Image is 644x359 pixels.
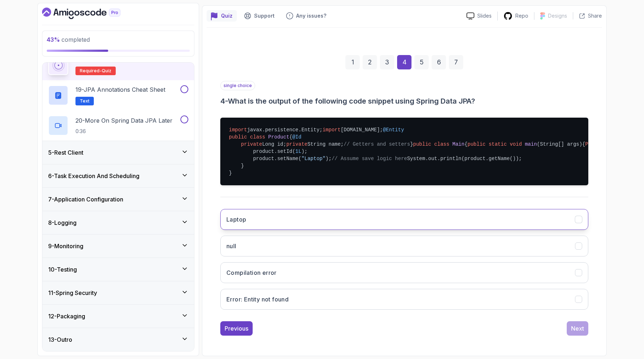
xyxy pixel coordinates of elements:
span: import [322,127,340,133]
p: Repo [515,12,528,19]
button: 20-More On Spring Data JPA Later0:36 [48,115,188,136]
button: null [220,236,588,256]
span: public [413,141,431,147]
p: Share [588,12,602,19]
p: 0:36 [75,128,172,135]
span: completed [47,36,90,43]
span: Product [268,134,289,140]
h3: 8 - Logging [48,218,77,227]
span: public [468,141,486,147]
a: Repo [498,12,534,21]
button: Feedback button [282,10,331,22]
p: Support [254,12,275,19]
span: private [286,141,308,147]
span: public [229,134,247,140]
span: (String[] args) [537,141,582,147]
div: 6 [432,55,446,69]
button: 19-JPA Annotations Cheat SheetText [48,85,188,105]
h3: null [226,242,236,250]
div: 2 [363,55,377,69]
span: // Assume save logic here [332,156,407,162]
span: 43 % [47,36,60,43]
h3: 12 - Packaging [48,312,85,321]
button: Compilation error [220,262,588,283]
button: 5-Rest Client [42,141,194,164]
button: Next [567,321,588,336]
button: 9-Monitoring [42,235,194,258]
h3: 4 - What is the output of the following code snippet using Spring Data JPA? [220,96,588,106]
p: 19 - JPA Annotations Cheat Sheet [75,85,165,94]
h3: Compilation error [226,268,277,277]
h3: 7 - Application Configuration [48,195,123,204]
p: single choice [220,81,255,90]
span: main [525,141,537,147]
button: 18-QuizRequired-quiz [48,55,188,75]
button: Share [573,12,602,19]
pre: javax.persistence.Entity; [DOMAIN_NAME]; { Long id; String name; } { { (); product.setId( ); prod... [220,118,588,185]
button: 6-Task Execution And Scheduling [42,164,194,187]
span: Required- [80,68,102,74]
p: Any issues? [296,12,326,19]
p: 20 - More On Spring Data JPA Later [75,116,172,125]
button: Support button [240,10,279,22]
div: 3 [380,55,394,69]
h3: 10 - Testing [48,265,77,274]
span: Text [80,98,89,104]
button: Laptop [220,209,588,230]
a: Slides [461,12,497,20]
h3: 9 - Monitoring [48,242,83,250]
p: Designs [548,12,567,19]
span: import [229,127,247,133]
span: "Laptop" [302,156,326,162]
span: @Entity [383,127,404,133]
span: @Id [292,134,301,140]
h3: Laptop [226,215,246,224]
span: private [241,141,262,147]
h3: 13 - Outro [48,335,72,344]
p: Quiz [221,12,233,19]
div: Next [571,324,584,333]
button: 7-Application Configuration [42,188,194,211]
span: class [250,134,265,140]
button: Error: Entity not found [220,289,588,310]
button: Previous [220,321,253,336]
div: 7 [449,55,463,69]
a: Dashboard [42,8,137,19]
div: Previous [225,324,248,333]
button: quiz button [207,10,237,22]
span: Product [585,141,607,147]
div: 5 [414,55,429,69]
h3: 6 - Task Execution And Scheduling [48,172,139,180]
div: 4 [397,55,411,69]
h3: 11 - Spring Security [48,288,97,297]
h3: 5 - Rest Client [48,148,83,157]
span: quiz [102,68,111,74]
button: 10-Testing [42,258,194,281]
span: 1L [295,149,302,154]
button: 8-Logging [42,211,194,234]
button: 13-Outro [42,328,194,351]
div: 1 [345,55,360,69]
button: 11-Spring Security [42,281,194,304]
span: // Getters and setters [344,141,410,147]
h3: Error: Entity not found [226,295,289,304]
span: static [489,141,507,147]
span: void [510,141,522,147]
button: 12-Packaging [42,305,194,328]
span: Main [452,141,465,147]
span: class [434,141,449,147]
p: Slides [477,12,492,19]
